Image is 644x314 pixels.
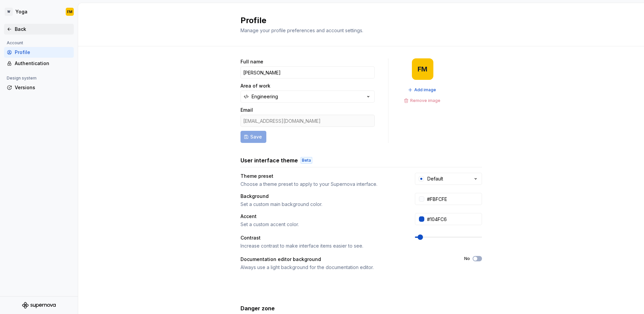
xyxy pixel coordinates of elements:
[464,256,470,261] label: No
[240,234,403,241] div: Contrast
[424,193,482,205] input: #FFFFFF
[240,15,474,26] h2: Profile
[4,58,74,69] a: Authentication
[240,83,270,89] label: Area of work
[5,8,13,16] div: W
[240,304,275,312] h3: Danger zone
[240,256,452,263] div: Documentation editor background
[301,157,312,164] div: Beta
[414,87,436,93] span: Add image
[415,173,482,185] button: Default
[15,84,71,91] div: Versions
[240,28,363,33] span: Manage your profile preferences and account settings.
[4,47,74,58] a: Profile
[240,107,253,113] label: Email
[240,58,263,65] label: Full name
[427,175,443,182] div: Default
[240,213,403,220] div: Accent
[4,24,74,35] a: Back
[240,181,403,188] div: Choose a theme preset to apply to your Supernova interface.
[15,26,71,33] div: Back
[4,39,26,47] div: Account
[240,156,298,164] h3: User interface theme
[67,9,72,14] div: FM
[240,243,403,249] div: Increase contrast to make interface items easier to see.
[240,201,403,208] div: Set a custom main background color.
[240,173,403,179] div: Theme preset
[240,221,403,228] div: Set a custom accent color.
[418,66,427,72] div: FM
[252,93,278,100] div: Engineering
[240,193,403,200] div: Background
[15,8,28,15] div: Yoga
[15,60,71,67] div: Authentication
[4,74,39,82] div: Design system
[4,82,74,93] a: Versions
[240,264,452,271] div: Always use a light background for the documentation editor.
[406,85,439,95] button: Add image
[1,4,76,19] button: WYogaFM
[22,302,56,309] svg: Supernova Logo
[15,49,71,56] div: Profile
[424,213,482,225] input: #104FC6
